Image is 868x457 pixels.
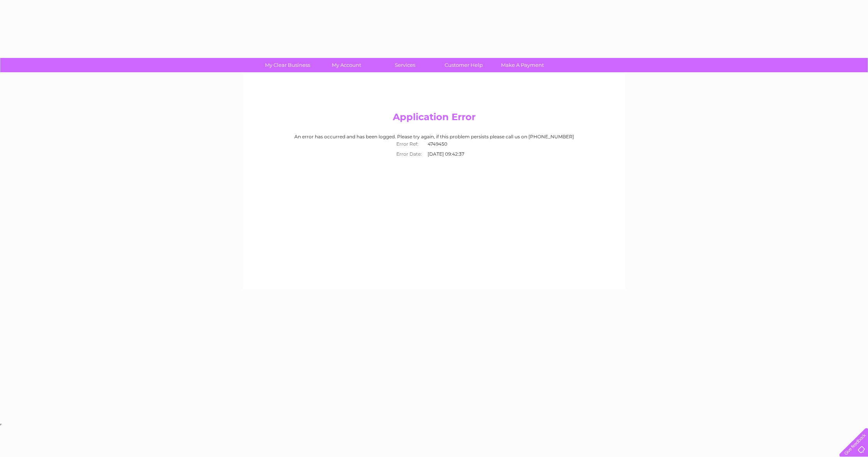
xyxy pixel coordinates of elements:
[491,58,554,72] a: Make A Payment
[314,58,378,72] a: My Account
[256,58,319,72] a: My Clear Business
[432,58,496,72] a: Customer Help
[392,139,426,149] th: Error Ref:
[250,134,618,159] div: An error has occurred and has been logged. Please try again, if this problem persists please call...
[373,58,437,72] a: Services
[392,149,426,159] th: Error Date:
[426,149,476,159] td: [DATE] 09:42:37
[426,139,476,149] td: 4749450
[250,112,618,126] h2: Application Error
